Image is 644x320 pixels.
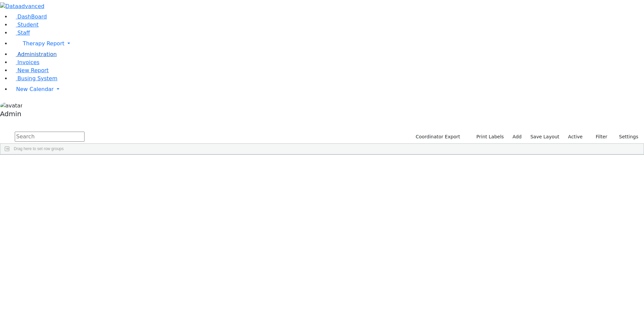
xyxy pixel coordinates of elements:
a: DashBoard [11,13,47,20]
a: New Report [11,67,49,74]
a: Student [11,21,39,28]
span: Staff [17,30,30,36]
span: Busing System [17,75,57,82]
a: Add [509,132,525,142]
a: New Calendar [11,83,644,96]
a: Therapy Report [11,37,644,50]
span: Drag here to set row groups [14,146,64,151]
button: Coordinator Export [411,132,463,142]
a: Staff [11,30,30,36]
input: Search [15,132,85,142]
button: Print Labels [469,132,507,142]
label: Active [565,132,586,142]
span: New Calendar [16,86,54,92]
span: Therapy Report [23,40,64,47]
span: Invoices [17,59,40,65]
button: Save Layout [527,132,562,142]
button: Filter [587,132,610,142]
span: Administration [17,51,57,57]
a: Invoices [11,59,40,65]
span: Student [17,21,39,28]
span: DashBoard [17,13,47,20]
span: New Report [17,67,49,74]
a: Administration [11,51,57,57]
button: Settings [610,132,641,142]
a: Busing System [11,75,57,82]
